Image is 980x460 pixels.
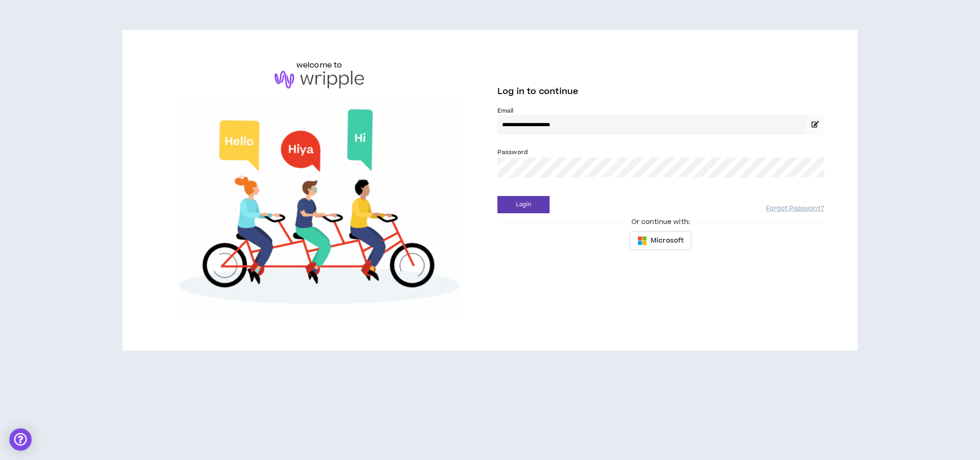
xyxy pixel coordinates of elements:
[497,148,528,156] label: Password
[766,204,824,213] a: Forgot Password?
[497,107,824,115] label: Email
[9,428,32,451] div: Open Intercom Messenger
[497,86,578,97] span: Log in to continue
[296,60,342,71] h6: welcome to
[630,231,691,250] button: Microsoft
[651,236,684,246] span: Microsoft
[497,196,550,213] button: Login
[625,217,697,227] span: Or continue with:
[275,71,364,88] img: logo-brand.png
[156,98,483,321] img: Welcome to Wripple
